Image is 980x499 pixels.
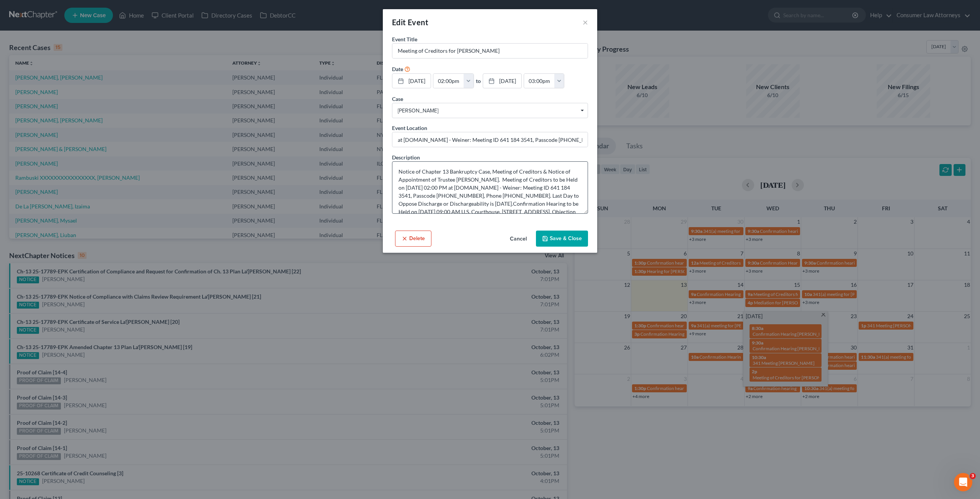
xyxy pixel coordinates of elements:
[970,473,976,479] span: 3
[398,107,582,115] span: [PERSON_NAME]
[392,74,431,88] a: [DATE]
[392,36,417,42] span: Event Title
[392,65,403,73] label: Date
[476,77,481,85] label: to
[392,18,428,27] span: Edit Event
[392,95,403,103] label: Case
[392,44,588,58] input: Enter event name...
[524,74,555,88] input: -- : --
[395,231,431,247] button: Delete
[483,74,521,88] a: [DATE]
[504,231,533,247] button: Cancel
[433,74,464,88] input: -- : --
[583,18,588,27] button: ×
[536,231,588,247] button: Save & Close
[392,103,588,118] span: Select box activate
[392,153,420,161] label: Description
[392,124,427,132] label: Event Location
[954,473,972,491] iframe: Intercom live chat
[392,132,588,147] input: Enter location...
